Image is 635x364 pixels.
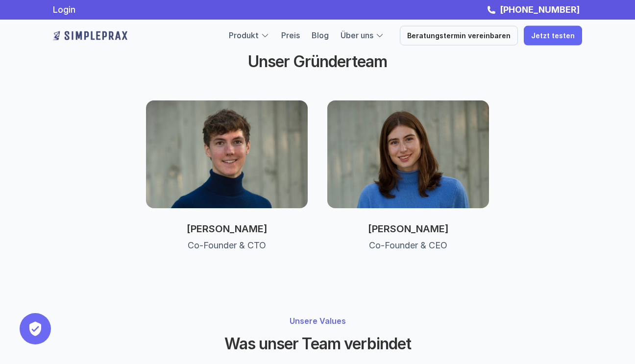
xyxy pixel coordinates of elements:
[129,315,506,327] p: Unsere Values
[407,31,511,40] p: Beratungstermin vereinbaren
[500,4,580,15] strong: [PHONE_NUMBER]
[53,4,75,15] a: Login
[327,223,489,235] p: [PERSON_NAME]
[531,31,575,40] p: Jetzt testen
[146,240,308,251] p: Co-Founder & CTO
[341,30,373,40] a: Über uns
[195,52,440,71] h2: Unser Gründerteam
[497,4,582,15] a: [PHONE_NUMBER]
[195,335,440,353] h2: Was unser Team verbindet
[146,223,308,235] p: [PERSON_NAME]
[327,240,489,251] p: Co-Founder & CEO
[229,30,259,40] a: Produkt
[524,26,582,46] a: Jetzt testen
[281,30,300,40] a: Preis
[312,30,329,40] a: Blog
[400,26,518,46] a: Beratungstermin vereinbaren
